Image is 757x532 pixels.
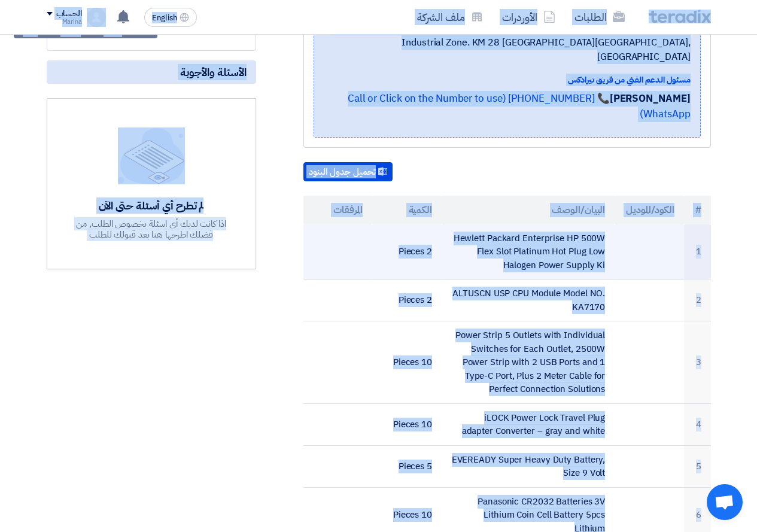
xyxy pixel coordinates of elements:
span: English [152,14,177,22]
td: 2 [684,279,711,321]
th: الكود/الموديل [615,196,684,224]
div: مسئول الدعم الفني من فريق تيرادكس [324,74,691,86]
td: 2 Pieces [372,224,442,279]
td: 10 Pieces [372,321,442,404]
div: Marina [47,19,82,25]
img: Teradix logo [649,10,711,23]
button: تحميل جدول البنود [303,162,393,181]
td: 5 Pieces [372,445,442,487]
td: 10 Pieces [372,403,442,445]
a: الطلبات [565,3,634,31]
th: الكمية [372,196,442,224]
div: لم تطرح أي أسئلة حتى الآن [64,199,239,212]
td: Power Strip 5 Outlets with Individual Switches for Each Outlet, 2500W Power Strip with 2 USB Port... [442,321,615,404]
td: 1 [684,224,711,279]
th: # [684,196,711,224]
a: 📞 [PHONE_NUMBER] (Call or Click on the Number to use WhatsApp) [348,91,691,121]
div: الحساب [56,9,82,19]
a: الأوردرات [492,3,565,31]
td: ALTUSCN USP CPU Module Model NO. KA7170 [442,279,615,321]
td: 5 [684,445,711,487]
a: ملف الشركة [408,3,492,31]
img: empty_state_list.svg [118,127,185,184]
th: المرفقات [303,196,373,224]
td: Hewlett Packard Enterprise HP 500W Flex Slot Platinum Hot Plug Low Halogen Power Supply Ki [442,224,615,279]
div: اذا كانت لديك أي اسئلة بخصوص الطلب, من فضلك اطرحها هنا بعد قبولك للطلب [64,218,239,240]
span: Giza, [GEOGRAPHIC_DATA] ,Abou Rawash - Industrial Zone. KM 28 [GEOGRAPHIC_DATA][GEOGRAPHIC_DATA],... [324,21,691,64]
img: profile_test.png [87,8,106,27]
strong: [PERSON_NAME] [610,91,691,106]
td: 2 Pieces [372,279,442,321]
button: English [144,8,197,27]
td: iLOCK Power Lock Travel Plug adapter Converter – gray and white [442,403,615,445]
a: Open chat [707,484,743,520]
td: 4 [684,403,711,445]
td: 3 [684,321,711,404]
th: البيان/الوصف [442,196,615,224]
span: الأسئلة والأجوبة [180,65,247,79]
td: EVEREADY Super Heavy Duty Battery, Size 9 Volt [442,445,615,487]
